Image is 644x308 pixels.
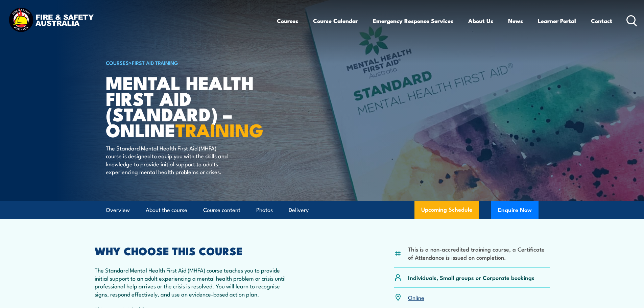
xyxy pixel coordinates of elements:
[408,245,550,261] li: This is a non-accredited training course, a Certificate of Attendance is issued on completion.
[373,12,453,30] a: Emergency Response Services
[95,246,292,255] h2: WHY CHOOSE THIS COURSE
[106,201,130,219] a: Overview
[508,12,523,30] a: News
[277,12,298,30] a: Courses
[175,115,263,143] strong: TRAINING
[491,201,539,219] button: Enquire Now
[106,144,229,176] p: The Standard Mental Health First Aid (MHFA) course is designed to equip you with the skills and k...
[106,58,273,67] h6: >
[313,12,358,30] a: Course Calendar
[408,293,424,301] a: Online
[408,274,534,281] p: Individuals, Small groups or Corporate bookings
[95,266,292,298] p: The Standard Mental Health First Aid (MHFA) course teaches you to provide initial support to an a...
[203,201,240,219] a: Course content
[106,74,273,138] h1: Mental Health First Aid (Standard) – Online
[146,201,187,219] a: About the course
[132,59,178,66] a: First Aid Training
[468,12,493,30] a: About Us
[538,12,576,30] a: Learner Portal
[414,201,479,219] a: Upcoming Schedule
[289,201,309,219] a: Delivery
[591,12,612,30] a: Contact
[106,59,129,66] a: COURSES
[256,201,273,219] a: Photos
